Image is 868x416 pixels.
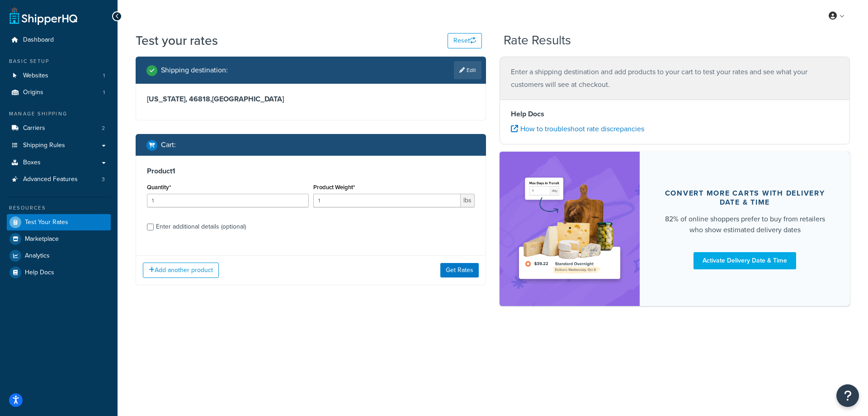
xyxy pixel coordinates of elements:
button: Get Rates [440,263,479,277]
label: Quantity* [147,184,171,191]
a: Activate Delivery Date & Time [693,252,796,269]
input: Enter additional details (optional) [147,224,154,230]
div: Basic Setup [7,57,111,65]
h4: Help Docs [511,109,839,120]
a: Marketplace [7,231,111,247]
a: How to troubleshoot rate discrepancies [511,124,644,134]
a: Edit [454,61,481,79]
div: 82% of online shoppers prefer to buy from retailers who show estimated delivery dates [661,214,828,235]
input: 0.00 [313,194,461,207]
a: Shipping Rules [7,137,111,154]
span: 1 [103,72,105,80]
button: Add another product [143,263,219,278]
span: Test Your Rates [25,219,68,226]
img: feature-image-ddt-36eae7f7280da8017bfb280eaccd9c446f90b1fe08728e4019434db127062ab4.png [513,165,626,292]
span: Carriers [23,124,45,132]
span: Origins [23,89,43,96]
a: Websites1 [7,67,111,84]
a: Carriers2 [7,120,111,137]
h2: Rate Results [504,33,571,48]
a: Dashboard [7,32,111,48]
span: Boxes [23,159,41,167]
li: Advanced Features [7,171,111,188]
h2: Shipping destination : [161,66,228,74]
span: Analytics [25,252,50,260]
span: Marketplace [25,235,59,243]
input: 0 [147,194,309,207]
span: Help Docs [25,269,54,277]
span: Advanced Features [23,176,78,183]
li: Origins [7,84,111,101]
a: Advanced Features3 [7,171,111,188]
h3: [US_STATE], 46818 , [GEOGRAPHIC_DATA] [147,95,475,104]
button: Open Resource Center [836,384,859,407]
span: 1 [103,89,105,96]
span: Websites [23,72,48,80]
span: 2 [102,124,105,132]
li: Carriers [7,120,111,137]
div: Resources [7,204,111,212]
span: Dashboard [23,36,54,44]
a: Boxes [7,154,111,171]
h3: Product 1 [147,167,475,176]
h1: Test your rates [136,32,218,49]
h2: Cart : [161,141,176,149]
div: Manage Shipping [7,110,111,118]
label: Product Weight* [313,184,355,191]
li: Websites [7,67,111,84]
div: Enter additional details (optional) [156,220,246,233]
a: Help Docs [7,264,111,281]
a: Analytics [7,248,111,264]
a: Test Your Rates [7,214,111,230]
button: Reset [448,33,482,48]
div: Convert more carts with delivery date & time [661,189,828,207]
span: lbs [461,194,475,207]
a: Origins1 [7,84,111,101]
span: 3 [102,176,105,183]
span: Shipping Rules [23,142,65,149]
p: Enter a shipping destination and add products to your cart to test your rates and see what your c... [511,66,839,91]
